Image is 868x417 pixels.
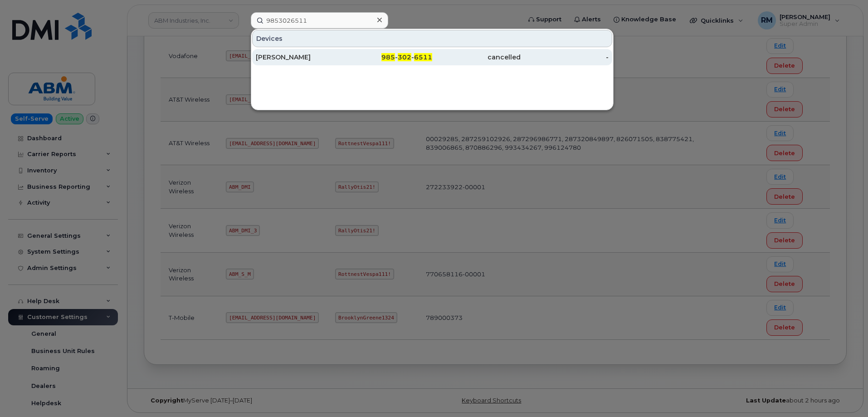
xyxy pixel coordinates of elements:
a: [PERSON_NAME]985-302-6511cancelled- [252,49,612,65]
span: 302 [398,53,411,61]
div: [PERSON_NAME] [256,53,344,62]
div: - [521,53,609,62]
input: Find something... [251,12,388,29]
span: 6511 [414,53,432,61]
div: Devices [252,30,612,47]
div: - - [344,53,433,62]
div: cancelled [432,53,521,62]
span: 985 [381,53,395,61]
